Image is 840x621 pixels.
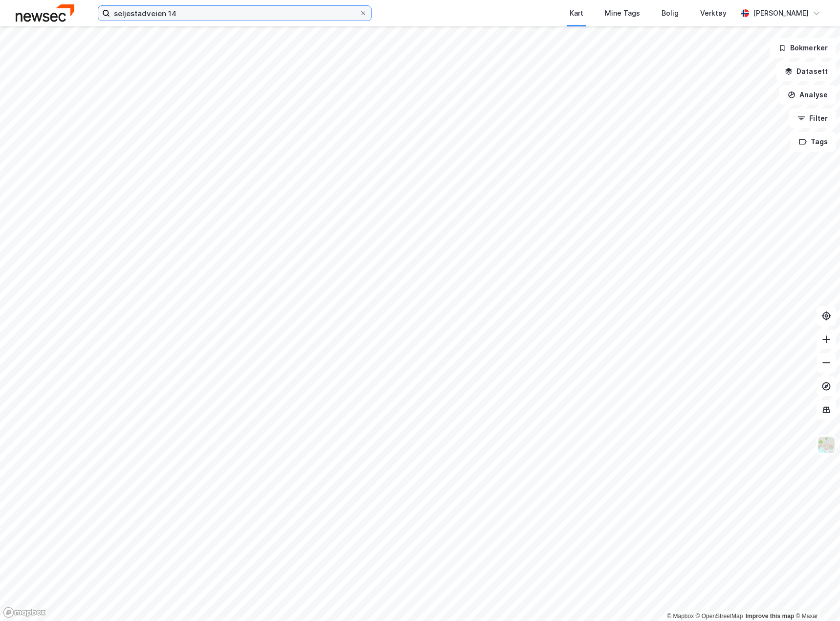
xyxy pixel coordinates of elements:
div: Bolig [662,7,679,19]
a: OpenStreetMap [696,613,743,620]
div: Mine Tags [605,7,640,19]
a: Mapbox homepage [3,607,46,618]
img: Z [817,436,836,454]
button: Datasett [776,62,836,81]
img: newsec-logo.f6e21ccffca1b3a03d2d.png [16,4,74,22]
button: Bokmerker [770,38,836,58]
input: Søk på adresse, matrikkel, gårdeiere, leietakere eller personer [110,6,359,21]
button: Filter [789,109,836,128]
div: Verktøy [700,7,727,19]
a: Mapbox [667,613,694,620]
button: Tags [791,132,836,152]
div: Kart [570,7,583,19]
iframe: Chat Widget [791,574,840,621]
div: [PERSON_NAME] [753,7,809,19]
a: Improve this map [746,613,794,620]
button: Analyse [779,85,836,105]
